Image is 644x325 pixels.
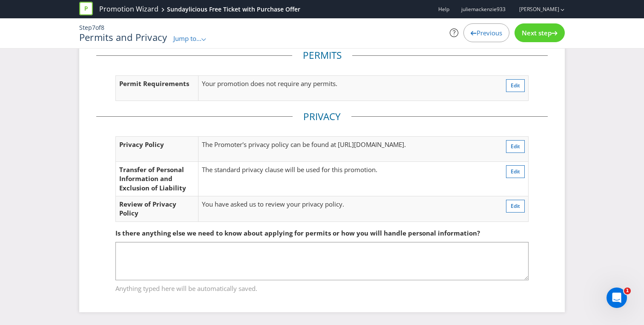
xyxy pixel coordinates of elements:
span: Edit [511,202,520,210]
a: [PERSON_NAME] [511,6,559,13]
span: Edit [511,168,520,175]
span: juliemackenzie933 [461,6,506,13]
button: Edit [506,200,525,213]
span: Previous [477,29,502,37]
span: The Promoter's privacy policy can be found at [202,140,336,149]
span: . [404,140,406,149]
span: 8 [101,23,104,32]
button: Edit [506,165,525,178]
td: Privacy Policy [116,136,198,161]
td: The standard privacy clause will be used for this promotion. [198,161,486,196]
a: Help [438,6,449,13]
span: Step [79,23,92,32]
span: Is there anything else we need to know about applying for permits or how you will handle personal... [115,229,480,237]
span: Edit [511,143,520,150]
span: Next step [522,29,552,37]
span: of [95,23,101,32]
button: Edit [506,140,525,153]
span: [URL][DOMAIN_NAME] [338,140,404,149]
iframe: Intercom live chat [607,288,627,308]
p: Your promotion does not require any permits. [202,79,466,88]
div: Sundaylicious Free Ticket with Purchase Offer [167,5,300,14]
span: 1 [624,288,631,294]
td: Permit Requirements [116,75,198,101]
td: You have asked us to review your privacy policy. [198,196,486,221]
span: Edit [511,82,520,89]
legend: Privacy [293,110,351,124]
td: Transfer of Personal Information and Exclusion of Liability [116,161,198,196]
td: Review of Privacy Policy [116,196,198,221]
button: Edit [506,79,525,92]
span: Jump to... [173,34,201,43]
h1: Permits and Privacy [79,32,167,42]
span: 7 [92,23,95,32]
a: Promotion Wizard [99,4,158,14]
span: Anything typed here will be automatically saved. [115,281,529,293]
